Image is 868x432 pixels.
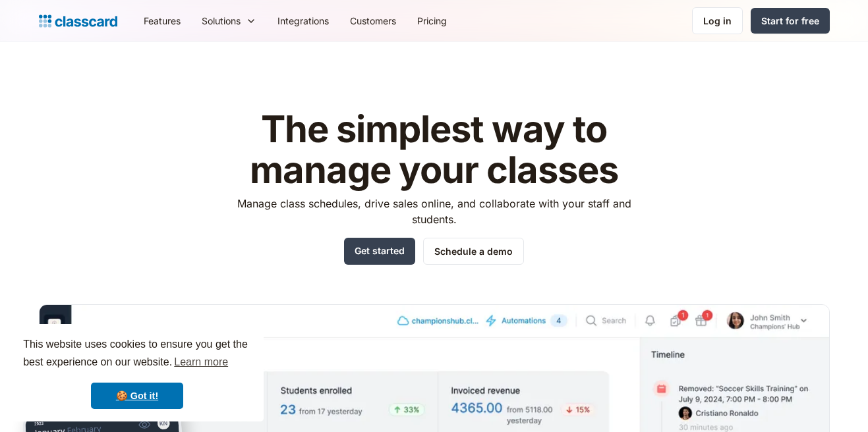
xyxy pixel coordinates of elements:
a: Pricing [407,6,457,36]
h1: The simplest way to manage your classes [225,109,643,190]
div: Log in [703,14,732,28]
a: dismiss cookie message [91,383,183,409]
a: Schedule a demo [423,238,524,265]
span: This website uses cookies to ensure you get the best experience on our website. [23,337,251,372]
a: home [39,12,117,30]
div: Start for free [761,14,819,28]
div: Solutions [202,14,241,28]
div: Solutions [191,6,267,36]
p: Manage class schedules, drive sales online, and collaborate with your staff and students. [225,196,643,227]
a: learn more about cookies [172,352,230,372]
a: Features [133,6,191,36]
a: Integrations [267,6,339,36]
a: Customers [339,6,407,36]
div: cookieconsent [11,324,264,421]
a: Log in [692,7,743,34]
a: Start for free [751,8,830,34]
a: Get started [344,238,415,265]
